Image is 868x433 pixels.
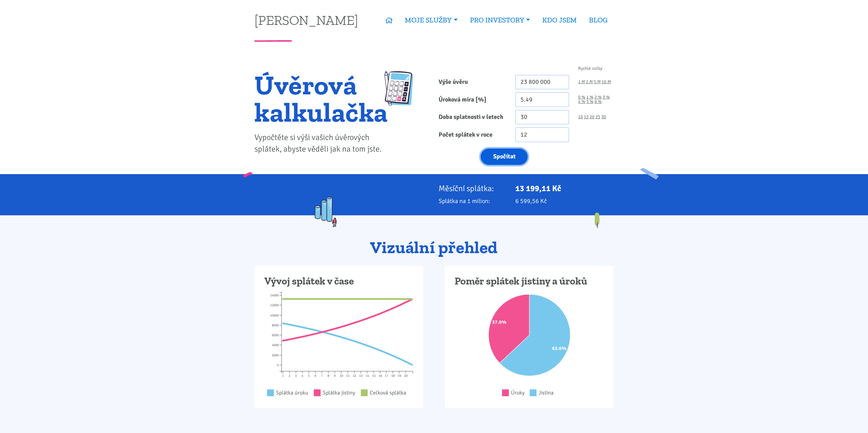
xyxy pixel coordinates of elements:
a: 1 M [578,80,585,84]
tspan: 17 [385,374,388,378]
a: 6 % [594,99,602,104]
a: 2 M [586,80,593,84]
a: 5 % [586,99,593,104]
label: Výše úvěru [434,75,511,90]
a: 15 [584,115,589,119]
a: 30 [601,115,606,119]
p: Měsíční splátka: [439,184,506,193]
h3: Vývoj splátek v čase [264,275,413,288]
a: 10 M [602,80,611,84]
a: KDO JSEM [536,12,583,28]
button: Spočítat [481,149,528,165]
tspan: 14 [366,374,369,378]
tspan: 8 [327,374,329,378]
tspan: 12 [353,374,356,378]
tspan: 18 [391,374,395,378]
a: 25 [595,115,600,119]
a: [PERSON_NAME] [254,13,358,27]
a: 10 [578,115,583,119]
tspan: 12000 [270,303,279,307]
h3: Poměr splátek jistiny a úroků [455,275,604,288]
label: Počet splátek v roce [434,127,511,142]
p: Vypočtěte si výši vašich úvěrových splátek, abyste věděli jak na tom jste. [254,132,388,155]
a: MOJE SLUŽBY [399,12,464,28]
label: Doba splatnosti v letech [434,110,511,125]
tspan: 3 [295,374,297,378]
a: PRO INVESTORY [464,12,536,28]
tspan: 6000 [272,333,279,337]
tspan: 15 [372,374,376,378]
a: 4 % [578,99,585,104]
h2: Vizuální přehled [254,238,614,257]
a: 0 % [578,95,585,99]
tspan: 1 [282,374,284,378]
a: 3 % [603,95,610,99]
tspan: 14000 [270,293,279,297]
tspan: 16 [379,374,382,378]
tspan: 2 [289,374,290,378]
tspan: 11 [346,374,350,378]
tspan: 10000 [270,313,279,318]
tspan: 9 [334,374,336,378]
tspan: 0 [277,363,279,367]
a: 2 % [594,95,602,99]
a: 5 M [594,80,601,84]
p: Splátka na 1 milion: [439,196,506,206]
tspan: 13 [359,374,363,378]
tspan: 5 [308,374,310,378]
tspan: 20 [404,374,408,378]
tspan: 8000 [272,323,279,327]
p: 6 599,56 Kč [515,196,614,206]
span: Rychlé volby [578,66,602,71]
tspan: 7 [321,374,323,378]
a: 20 [590,115,594,119]
h1: Úvěrová kalkulačka [254,71,388,126]
tspan: 4 [301,374,303,378]
tspan: 19 [398,374,401,378]
tspan: 6 [314,374,316,378]
p: 13 199,11 Kč [515,184,614,193]
a: BLOG [583,12,614,28]
tspan: 10 [340,374,343,378]
label: Úroková míra [%] [434,92,511,107]
tspan: 2000 [272,353,279,357]
tspan: 4000 [272,343,279,347]
a: 1 % [586,95,593,99]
